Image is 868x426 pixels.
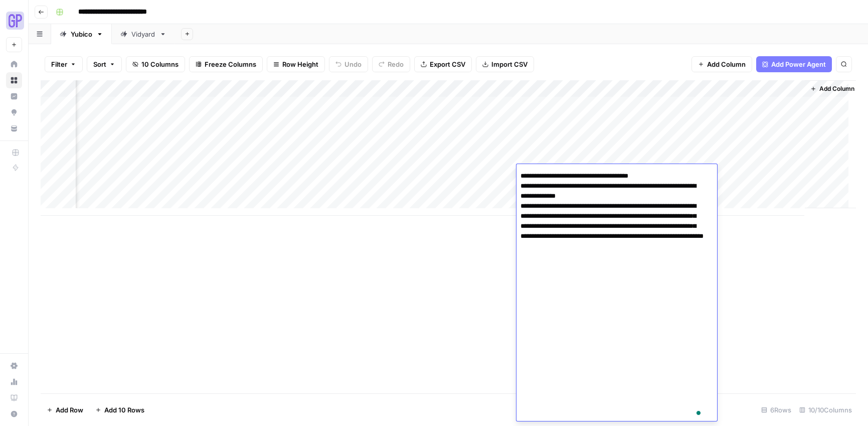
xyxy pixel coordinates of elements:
span: Add Column [707,59,746,69]
a: Learning Hub [6,390,22,406]
button: Redo [372,56,410,72]
button: Row Height [267,56,325,72]
button: Export CSV [414,56,472,72]
a: Settings [6,358,22,374]
span: Sort [93,59,106,69]
button: Filter [45,56,83,72]
button: Add Column [806,82,858,95]
button: Workspace: Growth Plays [6,8,22,33]
span: Redo [388,59,404,69]
span: Add Column [819,84,854,93]
img: Growth Plays Logo [6,12,24,30]
button: Import CSV [476,56,534,72]
button: Add 10 Rows [89,402,150,418]
a: Browse [6,72,22,88]
a: Vidyard [112,24,175,44]
span: Add Power Agent [771,59,826,69]
div: 10/10 Columns [795,402,856,418]
span: Export CSV [430,59,465,69]
a: Home [6,56,22,72]
button: Freeze Columns [189,56,263,72]
div: Vidyard [131,29,155,39]
span: Filter [51,59,67,69]
button: Sort [87,56,122,72]
button: Add Power Agent [756,56,832,72]
a: Yubico [51,24,112,44]
a: Usage [6,374,22,390]
div: Yubico [71,29,92,39]
a: Insights [6,88,22,104]
span: Freeze Columns [205,59,256,69]
a: Your Data [6,120,22,136]
a: Opportunities [6,104,22,120]
button: Add Column [691,56,752,72]
span: 10 Columns [141,59,179,69]
button: 10 Columns [126,56,185,72]
span: Row Height [282,59,318,69]
span: Undo [344,59,362,69]
button: Help + Support [6,406,22,422]
button: Undo [329,56,368,72]
button: Add Row [41,402,89,418]
span: Add Row [56,405,83,415]
span: Add 10 Rows [104,405,144,415]
span: Import CSV [491,59,528,69]
div: 6 Rows [757,402,795,418]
